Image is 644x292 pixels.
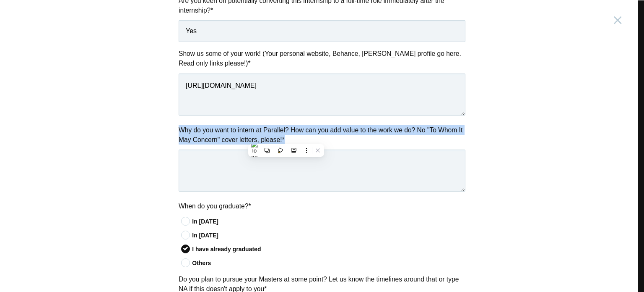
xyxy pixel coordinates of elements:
div: I have already graduated [192,245,465,254]
label: When do you graduate? [179,201,465,211]
div: Others [192,259,465,268]
div: In [DATE] [192,217,465,226]
label: Why do you want to intern at Parallel? How can you add value to the work we do? No "To Whom It Ma... [179,125,465,145]
div: In [DATE] [192,231,465,240]
label: Show us some of your work! (Your personal website, Behance, [PERSON_NAME] profile go here. Read o... [179,49,465,68]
